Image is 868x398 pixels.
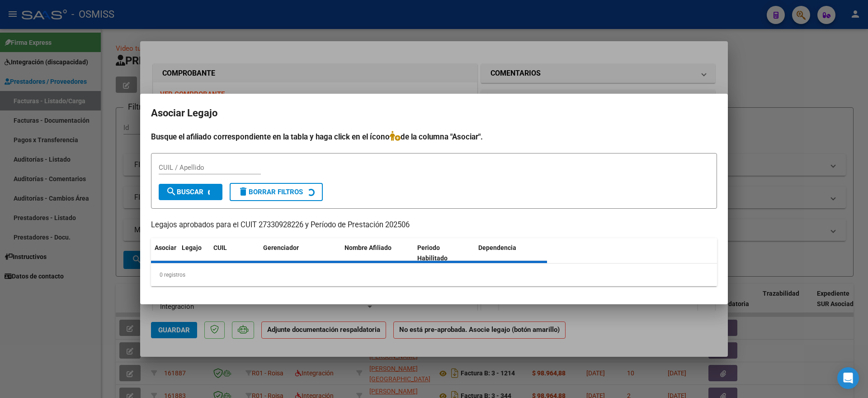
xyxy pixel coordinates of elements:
[182,244,202,251] span: Legajo
[263,244,299,251] span: Gerenciador
[341,238,414,268] datatable-header-cell: Nombre Afiliado
[213,244,227,251] span: CUIL
[837,367,859,389] div: Open Intercom Messenger
[178,238,210,268] datatable-header-cell: Legajo
[259,238,341,268] datatable-header-cell: Gerenciador
[344,244,392,251] span: Nombre Afiliado
[414,238,475,268] datatable-header-cell: Periodo Habilitado
[151,264,717,286] div: 0 registros
[478,244,516,251] span: Dependencia
[151,131,717,143] h4: Busque el afiliado correspondiente en la tabla y haga click en el ícono de la columna "Asociar".
[230,183,323,201] button: Borrar Filtros
[155,244,176,251] span: Asociar
[475,238,547,268] datatable-header-cell: Dependencia
[238,186,249,197] mat-icon: delete
[166,186,177,197] mat-icon: search
[166,188,203,196] span: Buscar
[159,184,222,200] button: Buscar
[238,188,303,196] span: Borrar Filtros
[151,220,717,231] p: Legajos aprobados para el CUIT 27330928226 y Período de Prestación 202506
[151,105,717,122] h2: Asociar Legajo
[417,244,448,262] span: Periodo Habilitado
[210,238,259,268] datatable-header-cell: CUIL
[151,238,178,268] datatable-header-cell: Asociar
